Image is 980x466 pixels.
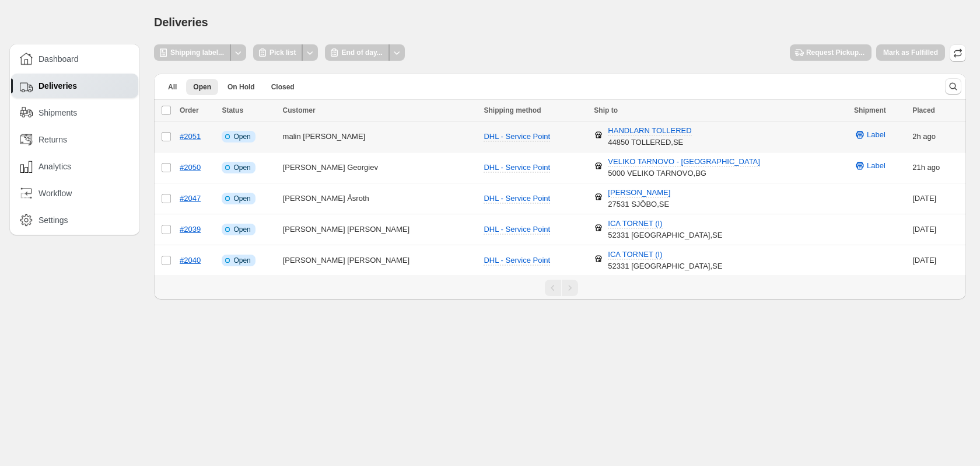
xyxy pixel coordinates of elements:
[608,188,670,198] span: [PERSON_NAME]
[484,225,550,234] span: DHL - Service Point
[484,194,550,203] span: DHL - Service Point
[484,106,541,114] span: Shipping method
[912,194,936,203] time: Friday, October 10, 2025 at 2:03:01 PM
[233,194,250,203] span: Open
[608,156,760,179] div: 5000 VELIKO TARNOVO , BG
[608,249,722,272] div: 52331 [GEOGRAPHIC_DATA] , SE
[38,53,79,65] span: Dashboard
[233,256,250,265] span: Open
[601,152,767,171] button: VELIKO TARNOVO - [GEOGRAPHIC_DATA]
[945,78,961,95] button: Search and filter results
[608,125,691,148] div: 44850 TOLLERED , SE
[601,121,698,140] button: HANDLARN TOLLERED
[283,106,316,114] span: Customer
[193,82,211,92] span: Open
[279,245,481,276] td: [PERSON_NAME] [PERSON_NAME]
[271,82,295,92] span: Closed
[854,106,886,114] span: Shipment
[912,225,936,234] time: Tuesday, October 7, 2025 at 6:52:34 PM
[847,126,892,144] button: Label
[222,106,243,114] span: Status
[601,245,669,264] button: ICA TORNET (I)
[154,16,208,29] span: Deliveries
[909,152,966,183] td: ago
[912,163,925,172] time: Sunday, October 12, 2025 at 4:41:18 PM
[279,152,481,183] td: [PERSON_NAME] Georgiev
[180,225,201,234] a: #2039
[909,121,966,152] td: ago
[847,157,892,175] button: Label
[608,157,760,167] span: VELIKO TARNOVO - [GEOGRAPHIC_DATA]
[279,121,481,152] td: malin [PERSON_NAME]
[477,220,557,239] button: DHL - Service Point
[477,251,557,270] button: DHL - Service Point
[912,106,935,114] span: Placed
[608,126,691,136] span: HANDLARN TOLLERED
[912,132,921,141] time: Monday, October 13, 2025 at 11:39:37 AM
[608,218,722,241] div: 52331 [GEOGRAPHIC_DATA] , SE
[867,160,885,172] span: Label
[180,163,201,172] a: #2050
[484,163,550,172] span: DHL - Service Point
[38,80,77,92] span: Deliveries
[912,256,936,265] time: Tuesday, October 7, 2025 at 7:02:27 PM
[867,129,885,141] span: Label
[601,214,669,233] button: ICA TORNET (I)
[608,187,670,210] div: 27531 SJÖBO , SE
[154,276,966,300] nav: Pagination
[233,132,250,141] span: Open
[484,132,550,141] span: DHL - Service Point
[608,250,662,260] span: ICA TORNET (I)
[477,158,557,177] button: DHL - Service Point
[38,161,71,172] span: Analytics
[38,187,72,199] span: Workflow
[168,82,177,92] span: All
[279,214,481,245] td: [PERSON_NAME] [PERSON_NAME]
[180,256,201,265] a: #2040
[484,256,550,265] span: DHL - Service Point
[233,225,250,234] span: Open
[180,132,201,141] a: #2051
[594,106,618,114] span: Ship to
[38,214,68,226] span: Settings
[279,183,481,214] td: [PERSON_NAME] Åsroth
[233,163,250,172] span: Open
[38,134,67,145] span: Returns
[477,189,557,208] button: DHL - Service Point
[180,106,199,114] span: Order
[38,107,77,119] span: Shipments
[180,194,201,203] a: #2047
[601,183,677,202] button: [PERSON_NAME]
[228,82,255,92] span: On Hold
[477,127,557,146] button: DHL - Service Point
[608,219,662,229] span: ICA TORNET (I)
